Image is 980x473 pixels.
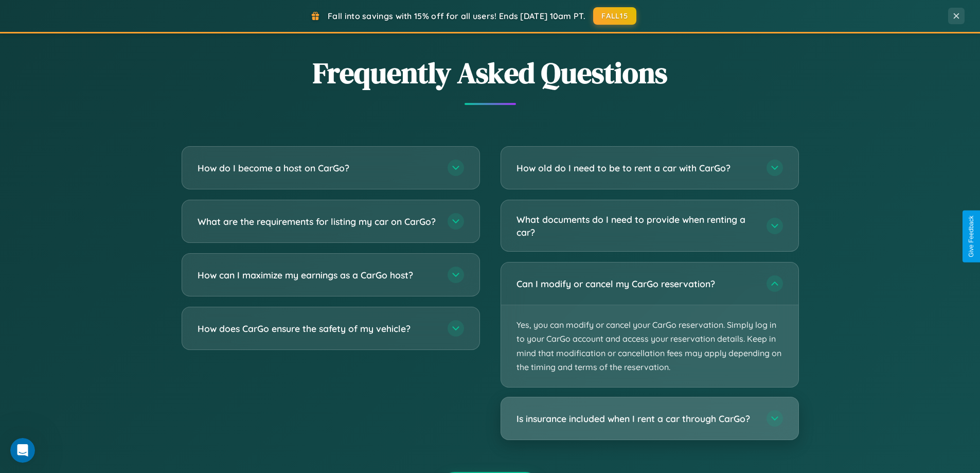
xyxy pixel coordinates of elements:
[198,322,437,335] h3: How does CarGo ensure the safety of my vehicle?
[198,162,437,174] h3: How do I become a host on CarGo?
[968,216,975,257] div: Give Feedback
[516,412,756,425] h3: Is insurance included when I rent a car through CarGo?
[182,53,799,93] h2: Frequently Asked Questions
[198,269,437,282] h3: How can I maximize my earnings as a CarGo host?
[501,305,798,387] p: Yes, you can modify or cancel your CarGo reservation. Simply log in to your CarGo account and acc...
[198,215,437,228] h3: What are the requirements for listing my car on CarGo?
[593,7,636,25] button: FALL15
[328,11,585,21] span: Fall into savings with 15% off for all users! Ends [DATE] 10am PT.
[516,213,756,238] h3: What documents do I need to provide when renting a car?
[10,438,35,463] iframe: Intercom live chat
[516,162,756,174] h3: How old do I need to be to rent a car with CarGo?
[516,277,756,290] h3: Can I modify or cancel my CarGo reservation?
